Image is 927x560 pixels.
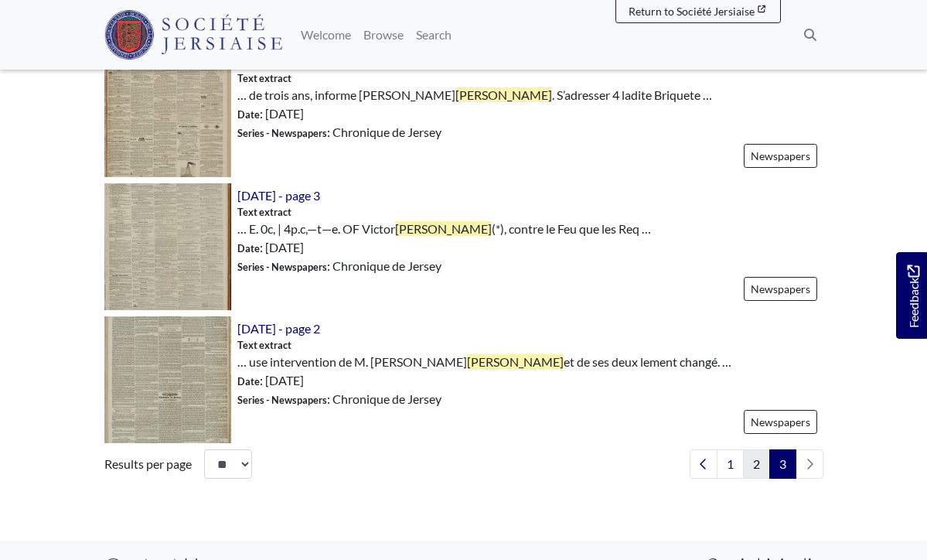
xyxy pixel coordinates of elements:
[237,86,712,104] span: … de trois ans, informe [PERSON_NAME] . S’adresser 4 ladite Briquete …
[237,188,320,203] a: [DATE] - page 3
[690,449,717,479] a: Previous page
[744,410,817,434] a: Newspapers
[769,449,796,479] span: Goto page 3
[104,183,231,310] img: 31st December 1853 - page 3
[896,252,927,339] a: Would you like to provide feedback?
[237,108,260,121] span: Date
[104,316,231,443] img: 22nd October 1853 - page 2
[104,50,231,176] img: 7th May 1853 - page 3
[237,242,260,254] span: Date
[717,449,744,479] a: Goto page 1
[904,265,922,327] span: Feedback
[683,449,823,479] nav: pagination
[237,238,304,257] span: : [DATE]
[237,123,441,142] span: : Chronique de Jersey
[237,390,441,408] span: : Chronique de Jersey
[237,321,320,336] a: [DATE] - page 2
[237,220,651,238] span: … E. 0c, | 4p.c,—t—e. OF Victor (*), contre le Feu que les Req …
[237,394,327,406] span: Series - Newspapers
[410,19,458,50] a: Search
[237,127,327,139] span: Series - Newspapers
[395,221,492,236] span: [PERSON_NAME]
[104,10,283,60] img: Société Jersiaise
[237,257,441,275] span: : Chronique de Jersey
[237,205,291,220] span: Text extract
[744,144,817,168] a: Newspapers
[629,5,755,18] span: Return to Société Jersiaise
[237,104,304,123] span: : [DATE]
[467,354,564,369] span: [PERSON_NAME]
[295,19,357,50] a: Welcome
[744,277,817,301] a: Newspapers
[104,6,283,63] a: Société Jersiaise logo
[237,375,260,388] span: Date
[237,338,291,353] span: Text extract
[743,449,770,479] a: Goto page 2
[357,19,410,50] a: Browse
[237,261,327,273] span: Series - Newspapers
[237,371,304,390] span: : [DATE]
[455,87,552,102] span: [PERSON_NAME]
[104,455,192,473] label: Results per page
[237,71,291,86] span: Text extract
[237,353,731,371] span: … use intervention de M. [PERSON_NAME] et de ses deux lement changé. …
